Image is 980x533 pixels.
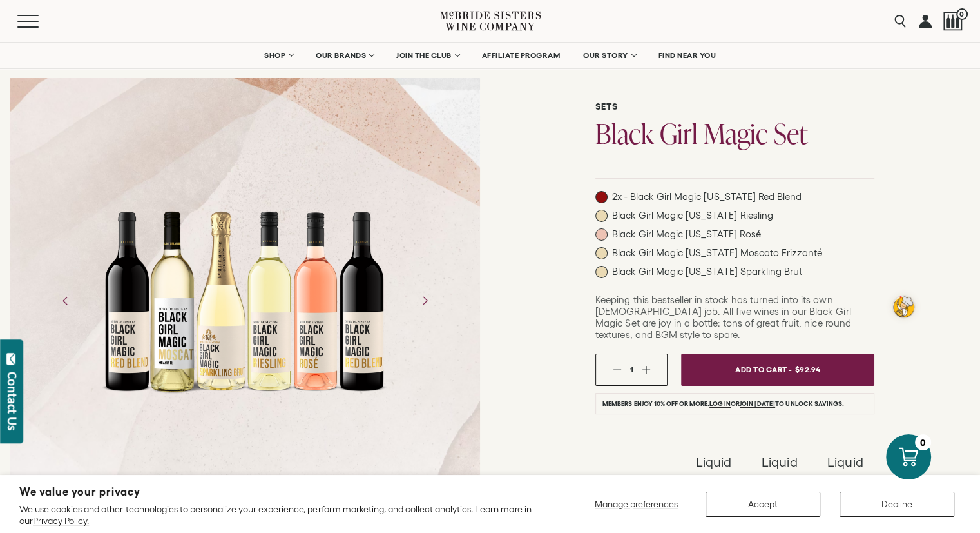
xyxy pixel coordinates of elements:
[630,365,633,374] span: 1
[735,360,792,379] span: Add To Cart -
[316,51,366,60] span: OUR BRANDS
[612,210,773,221] span: Black Girl Magic [US_STATE] Riesling
[612,247,822,259] span: Black Girl Magic [US_STATE] Moscato Frizzanté
[595,120,874,147] h1: Black Girl Magic Set
[956,8,968,20] span: 0
[612,191,802,203] span: 2x - Black Girl Magic [US_STATE] Red Blend
[840,492,954,517] button: Decline
[33,516,89,526] a: Privacy Policy.
[264,51,286,60] span: SHOP
[17,15,64,28] button: Mobile Menu Trigger
[681,354,874,386] button: Add To Cart - $92.94
[583,51,628,60] span: OUR STORY
[650,43,725,68] a: FIND NEAR YOU
[795,360,821,379] span: $92.94
[612,266,802,277] span: Black Girl Magic [US_STATE] Sparkling Brut
[595,101,874,112] h6: Sets
[256,43,301,68] a: SHOP
[740,400,775,408] a: join [DATE]
[595,499,678,509] span: Manage preferences
[307,43,381,68] a: OUR BRANDS
[482,51,561,60] span: AFFILIATE PROGRAM
[396,51,452,60] span: JOIN THE CLUB
[474,43,569,68] a: AFFILIATE PROGRAM
[49,284,82,317] button: Previous
[408,284,441,317] button: Next
[658,51,716,60] span: FIND NEAR YOU
[612,228,761,240] span: Black Girl Magic [US_STATE] Rosé
[915,434,931,450] div: 0
[19,503,540,527] p: We use cookies and other technologies to personalize your experience, perform marketing, and coll...
[6,372,19,430] div: Contact Us
[19,487,540,498] h2: We value your privacy
[595,294,850,340] span: Keeping this bestseller in stock has turned into its own [DEMOGRAPHIC_DATA] job. All five wines i...
[706,492,820,517] button: Accept
[388,43,467,68] a: JOIN THE CLUB
[587,492,686,517] button: Manage preferences
[575,43,644,68] a: OUR STORY
[595,393,874,414] li: Members enjoy 10% off or more. or to unlock savings.
[709,400,731,408] a: Log in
